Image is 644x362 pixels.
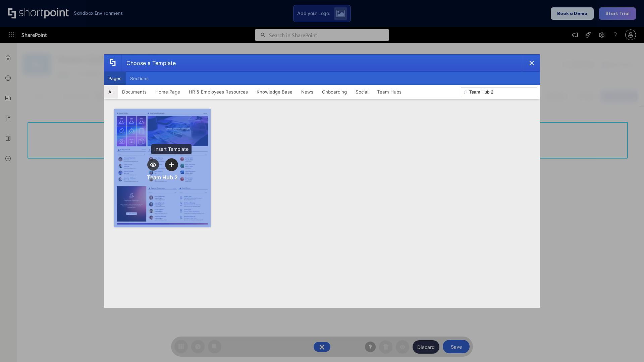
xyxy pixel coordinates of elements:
div: Choose a Template [121,55,176,71]
button: News [297,85,318,99]
button: Onboarding [318,85,351,99]
button: Social [351,85,373,99]
button: Pages [104,72,126,85]
div: Team Hub 2 [147,174,178,181]
div: template selector [104,54,540,308]
button: HR & Employees Resources [184,85,252,99]
button: All [104,85,118,99]
button: Home Page [151,85,184,99]
input: Search [461,87,537,97]
button: Team Hubs [373,85,406,99]
button: Knowledge Base [252,85,297,99]
button: Documents [118,85,151,99]
button: Sections [126,72,153,85]
iframe: Chat Widget [610,330,644,362]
